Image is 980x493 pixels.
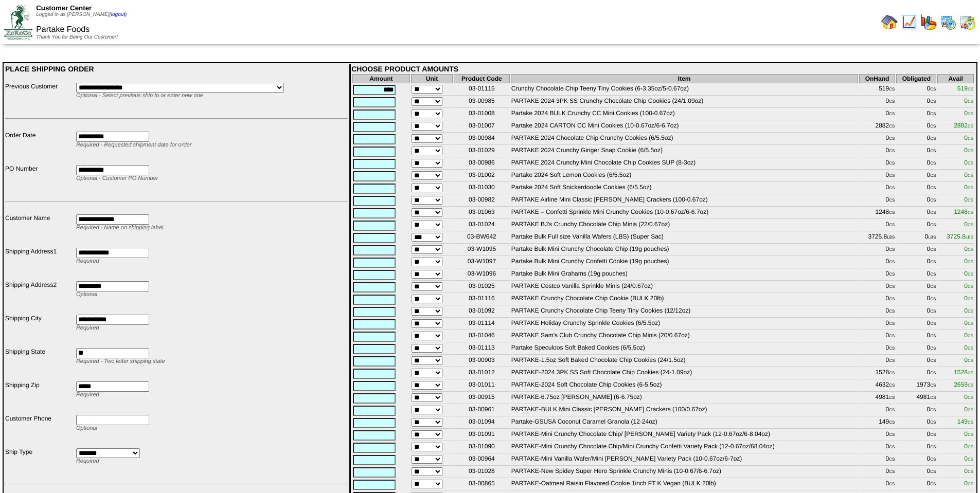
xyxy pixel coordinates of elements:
[968,371,973,375] span: CS
[954,122,973,129] span: 2882
[859,97,896,108] td: 0
[889,297,895,301] span: CS
[859,405,896,416] td: 0
[930,247,936,252] span: CS
[76,458,99,464] span: Required
[454,368,510,379] td: 03-01012
[957,418,973,425] span: 149
[454,467,510,478] td: 03-01028
[36,12,127,17] span: Logged in as [PERSON_NAME]
[930,408,936,412] span: CS
[968,260,973,264] span: CS
[930,186,936,190] span: CS
[968,297,973,301] span: CS
[889,383,895,388] span: CS
[511,479,858,490] td: PARTAKE-Oatmeal Raisin Flavored Cookie 1inch FT K Vegan (BULK 20lb)
[352,74,410,83] th: Amount
[5,214,75,246] td: Customer Name
[896,454,936,466] td: 0
[940,14,956,30] img: calendarprod.gif
[930,371,936,375] span: CS
[964,430,973,437] span: 0
[36,34,118,40] span: Thank You for Being Our Customer!
[968,457,973,462] span: CS
[896,134,936,145] td: 0
[930,334,936,338] span: CS
[454,356,510,367] td: 03-00903
[889,309,895,314] span: CS
[896,331,936,342] td: 0
[930,457,936,462] span: CS
[889,173,895,178] span: CS
[930,284,936,289] span: CS
[964,319,973,326] span: 0
[76,392,99,398] span: Required
[896,195,936,207] td: 0
[889,346,895,351] span: CS
[930,173,936,178] span: CS
[454,74,510,83] th: Product Code
[954,369,973,376] span: 1528
[511,306,858,318] td: PARTAKE Crunchy Chocolate Chip Teeny Tiny Cookies (12/12oz)
[920,14,937,30] img: graph.gif
[896,356,936,367] td: 0
[511,97,858,108] td: PARTAKE 2024 3PK SS Crunchy Chocolate Chip Cookies (24/1.09oz)
[889,136,895,141] span: CS
[454,269,510,281] td: 03-W1096
[896,245,936,256] td: 0
[889,284,895,289] span: CS
[896,232,936,244] td: 0
[964,147,973,154] span: 0
[511,380,858,392] td: PARTAKE-2024 Soft Chocolate Chip Cookies (6-5.5oz)
[889,260,895,264] span: CS
[511,84,858,96] td: Crunchy Chocolate Chip Teeny Tiny Cookies (6-3.35oz/5-0.67oz)
[511,158,858,170] td: PARTAKE 2024 Crunchy Mini Chocolate Chip Cookies SUP (8-3oz)
[889,161,895,166] span: CS
[511,74,858,83] th: Item
[511,195,858,207] td: PARTAKE Airline Mini Classic [PERSON_NAME] Crackers (100-0.67oz)
[964,109,973,117] span: 0
[859,74,896,83] th: OnHand
[964,184,973,191] span: 0
[859,183,896,194] td: 0
[454,84,510,96] td: 03-01115
[930,346,936,351] span: CS
[511,146,858,157] td: PARTAKE 2024 Crunchy Ginger Snap Cookie (6/5.5oz)
[968,161,973,166] span: CS
[896,405,936,416] td: 0
[968,445,973,449] span: CS
[454,306,510,318] td: 03-01092
[889,469,895,474] span: CS
[930,420,936,425] span: CS
[859,368,896,379] td: 1528
[859,356,896,367] td: 0
[968,321,973,326] span: CS
[5,381,75,413] td: Shipping Zip
[964,406,973,413] span: 0
[930,260,936,264] span: CS
[896,109,936,120] td: 0
[511,282,858,293] td: PARTAKE Costco Vanilla Sprinkle Minis (24/0.67oz)
[859,467,896,478] td: 0
[964,171,973,178] span: 0
[930,395,936,400] span: CS
[964,134,973,141] span: 0
[896,393,936,404] td: 4981
[968,272,973,277] span: CS
[511,183,858,194] td: Partake 2024 Soft Snickerdoodle Cookies (6/5.5oz)
[968,198,973,203] span: CS
[889,186,895,190] span: CS
[954,381,973,388] span: 2659
[5,314,75,346] td: Shipping City
[859,306,896,318] td: 0
[859,195,896,207] td: 0
[968,247,973,252] span: CS
[859,109,896,120] td: 0
[964,443,973,450] span: 0
[968,469,973,474] span: CS
[454,183,510,194] td: 03-01030
[896,306,936,318] td: 0
[859,269,896,281] td: 0
[889,408,895,412] span: CS
[968,432,973,437] span: CS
